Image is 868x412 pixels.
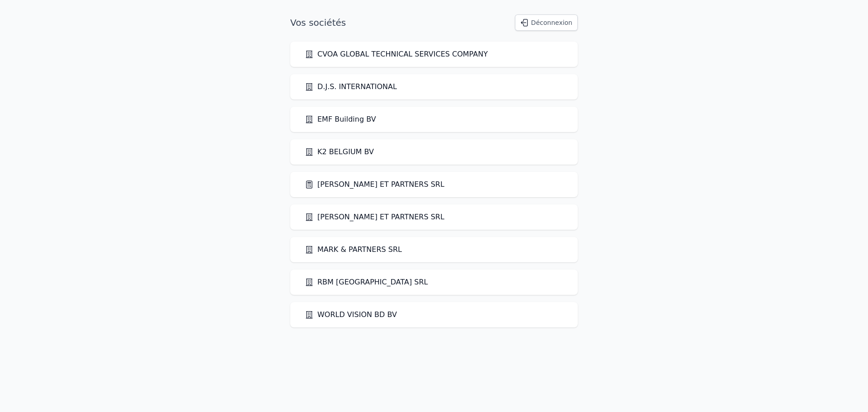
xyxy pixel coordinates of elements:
[515,14,578,31] button: Déconnexion
[305,114,376,125] a: EMF Building BV
[305,147,374,157] a: K2 BELGIUM BV
[305,49,488,60] a: CVOA GLOBAL TECHNICAL SERVICES COMPANY
[305,212,444,223] a: [PERSON_NAME] ET PARTNERS SRL
[305,277,428,288] a: RBM [GEOGRAPHIC_DATA] SRL
[305,179,444,190] a: [PERSON_NAME] ET PARTNERS SRL
[305,309,397,320] a: WORLD VISION BD BV
[290,16,346,29] h1: Vos sociétés
[305,244,402,255] a: MARK & PARTNERS SRL
[305,81,397,92] a: D.J.S. INTERNATIONAL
